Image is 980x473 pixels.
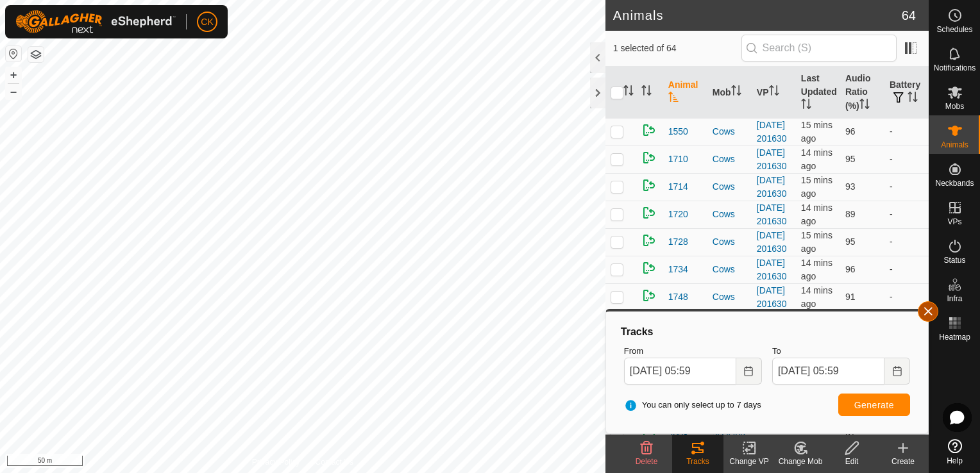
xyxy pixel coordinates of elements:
th: Battery [884,67,929,119]
button: – [6,84,21,99]
img: Gallagher Logo [15,10,176,33]
img: returning on [641,122,657,138]
span: 95 [845,154,856,164]
div: Cows [713,153,747,166]
h2: Animals [613,8,902,23]
span: Schedules [936,26,972,33]
span: CK [201,15,213,29]
img: returning on [641,260,657,276]
a: [DATE] 201630 [757,230,787,254]
span: Infra [947,295,962,303]
span: 1714 [668,180,688,194]
div: Cows [713,180,747,194]
a: [DATE] 201630 [757,285,787,309]
th: Mob [707,67,752,119]
th: VP [752,67,796,119]
a: [DATE] 201630 [757,175,787,199]
p-sorticon: Activate to sort [908,94,918,104]
div: Change Mob [775,456,826,467]
label: From [624,345,762,358]
span: 95 [845,236,856,247]
span: 12 Aug 2025, 5:43 am [801,230,832,254]
p-sorticon: Activate to sort [623,87,634,97]
span: Notifications [934,64,976,72]
p-sorticon: Activate to sort [859,101,870,111]
div: Cows [713,125,747,138]
td: - [884,173,929,201]
a: [DATE] 201630 [757,120,787,144]
span: Status [943,256,965,264]
div: Cows [713,208,747,221]
span: Generate [854,400,894,410]
button: Reset Map [6,46,21,62]
button: Choose Date [884,358,910,385]
span: 96 [845,126,856,137]
img: returning on [641,233,657,248]
span: Neckbands [935,179,974,187]
span: 89 [845,209,856,219]
img: returning on [641,205,657,220]
td: - [884,228,929,256]
td: - [884,256,929,283]
div: Tracks [619,324,915,340]
button: Generate [838,394,910,416]
span: You can only select up to 7 days [624,399,761,411]
a: [DATE] 201630 [757,258,787,281]
span: VPs [947,218,961,226]
a: Help [929,434,980,470]
span: Animals [941,141,968,149]
span: 12 Aug 2025, 5:44 am [801,258,832,281]
input: Search (S) [741,35,897,62]
span: 1720 [668,208,688,221]
td: - [884,283,929,311]
img: returning on [641,178,657,193]
th: Last Updated [796,67,840,119]
span: 12 Aug 2025, 5:44 am [801,285,832,309]
button: Choose Date [736,358,762,385]
th: Animal [663,67,707,119]
label: To [772,345,910,358]
a: [DATE] 201630 [757,147,787,171]
button: Map Layers [28,47,44,62]
th: Audio Ratio (%) [840,67,884,119]
p-sorticon: Activate to sort [801,101,811,111]
span: 93 [845,181,856,192]
span: 1550 [668,125,688,138]
div: Create [877,456,929,467]
div: Edit [826,456,877,467]
td: - [884,145,929,173]
td: - [884,201,929,228]
span: 1710 [668,153,688,166]
span: Help [947,457,963,465]
span: 1748 [668,290,688,304]
p-sorticon: Activate to sort [641,87,652,97]
div: Tracks [672,456,723,467]
div: Change VP [723,456,775,467]
a: Contact Us [316,456,353,468]
span: 96 [845,264,856,274]
p-sorticon: Activate to sort [668,94,679,104]
p-sorticon: Activate to sort [731,87,741,97]
span: 12 Aug 2025, 5:43 am [801,120,832,144]
span: 12 Aug 2025, 5:45 am [801,203,832,226]
div: Cows [713,235,747,249]
td: - [884,118,929,145]
button: + [6,67,21,83]
span: 91 [845,292,856,302]
span: 12 Aug 2025, 5:44 am [801,147,832,171]
a: Privacy Policy [252,456,300,468]
span: 1728 [668,235,688,249]
div: Cows [713,263,747,276]
span: 1 selected of 64 [613,42,741,55]
span: 1734 [668,263,688,276]
span: Heatmap [939,333,970,341]
img: returning on [641,150,657,165]
span: Delete [636,457,658,466]
span: 12 Aug 2025, 5:43 am [801,175,832,199]
span: 64 [902,6,916,25]
div: Cows [713,290,747,304]
img: returning on [641,288,657,303]
span: Mobs [945,103,964,110]
a: [DATE] 201630 [757,203,787,226]
p-sorticon: Activate to sort [769,87,779,97]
